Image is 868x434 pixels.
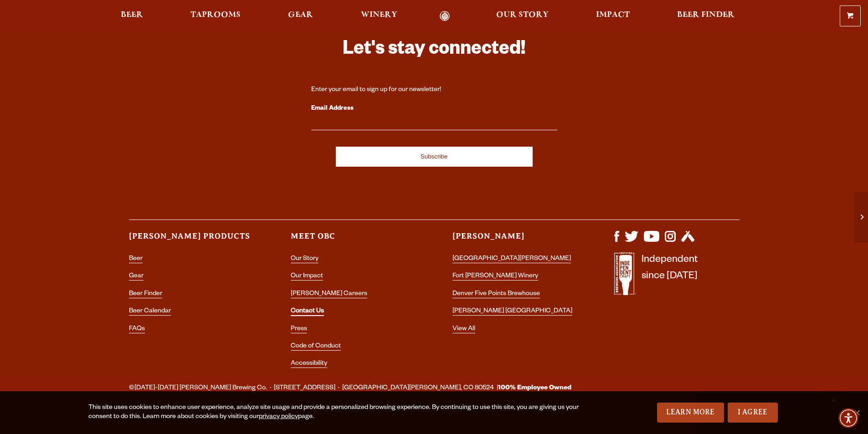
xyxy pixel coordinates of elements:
a: Odell Home [428,11,462,21]
a: Beer Finder [129,291,162,298]
a: Press [291,326,307,333]
a: Fort [PERSON_NAME] Winery [452,273,538,281]
a: Our Story [490,11,555,21]
span: Beer Finder [677,11,734,19]
a: Denver Five Points Brewhouse [452,291,540,298]
div: Accessibility Menu [838,408,858,428]
a: Visit us on Instagram [665,237,676,245]
a: Visit us on YouTube [644,237,659,245]
span: Our Story [496,11,549,19]
span: Taprooms [190,11,241,19]
a: Beer [129,255,143,263]
h3: Meet OBC [291,231,416,250]
a: Contact Us [291,308,324,316]
a: Accessibility [291,360,327,368]
a: [GEOGRAPHIC_DATA][PERSON_NAME] [452,255,571,263]
a: Gear [282,11,319,21]
h3: [PERSON_NAME] Products [129,231,254,250]
a: Visit us on Facebook [614,237,619,245]
a: Gear [129,273,144,281]
span: ©[DATE]-[DATE] [PERSON_NAME] Brewing Co. · [STREET_ADDRESS] · [GEOGRAPHIC_DATA][PERSON_NAME], CO ... [129,383,571,394]
a: [PERSON_NAME] Careers [291,291,367,298]
a: I Agree [728,403,778,423]
a: Visit us on Untappd [681,237,694,245]
span: Beer [121,11,143,19]
a: Winery [355,11,403,21]
input: Subscribe [336,147,533,167]
a: Our Impact [291,273,323,281]
span: Gear [288,11,313,19]
span: Impact [596,11,630,19]
a: FAQs [129,326,145,333]
a: [PERSON_NAME] [GEOGRAPHIC_DATA] [452,308,572,316]
a: Beer Calendar [129,308,171,316]
div: Enter your email to sign up for our newsletter! [311,86,557,95]
a: Our Story [291,255,318,263]
strong: 100% Employee Owned [498,385,571,392]
span: Winery [361,11,397,19]
div: This site uses cookies to enhance user experience, analyze site usage and provide a personalized ... [88,403,582,422]
label: Email Address [311,103,557,115]
a: Taprooms [185,11,247,21]
a: Scroll to top [822,388,845,411]
a: Beer [115,11,149,21]
a: Visit us on X (formerly Twitter) [625,237,638,245]
a: Learn More [657,403,724,423]
a: Beer Finder [671,11,740,21]
a: Code of Conduct [291,343,341,351]
h3: Let's stay connected! [311,37,557,64]
h3: [PERSON_NAME] [452,231,578,250]
a: Impact [590,11,636,21]
a: View All [452,326,475,333]
a: privacy policy [259,414,298,421]
p: Independent since [DATE] [642,252,698,300]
